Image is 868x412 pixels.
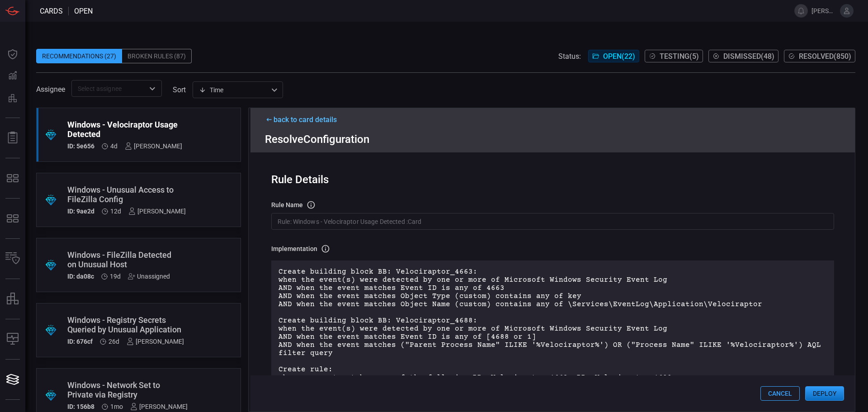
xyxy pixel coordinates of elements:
[811,7,836,14] span: [PERSON_NAME].[PERSON_NAME]
[271,173,834,186] div: Rule Details
[128,273,170,280] div: Unassigned
[128,208,186,215] div: [PERSON_NAME]
[660,52,699,61] span: Testing ( 5 )
[265,133,840,146] div: Resolve Configuration
[122,49,192,63] div: Broken Rules (87)
[805,386,844,401] button: Deploy
[127,338,184,345] div: [PERSON_NAME]
[2,369,24,390] button: Cards
[2,87,24,109] button: Preventions
[760,386,800,401] button: Cancel
[110,208,121,215] span: Sep 21, 2025 2:06 AM
[130,403,188,410] div: [PERSON_NAME]
[2,248,24,270] button: Inventory
[67,403,94,410] h5: ID: 156b8
[265,115,840,124] div: back to card details
[67,380,188,399] div: Windows - Network Set to Private via Registry
[558,52,581,61] span: Status:
[2,328,24,350] button: Compliance Monitoring
[108,338,119,345] span: Sep 07, 2025 7:11 AM
[2,127,24,149] button: Reports
[588,50,639,62] button: Open(22)
[271,213,834,230] input: Rule name
[645,50,703,62] button: Testing(5)
[603,52,635,61] span: Open ( 22 )
[110,142,118,150] span: Sep 29, 2025 4:43 AM
[271,245,317,252] h3: Implementation
[67,273,94,280] h5: ID: da08c
[40,7,63,15] span: Cards
[67,142,94,150] h5: ID: 5e656
[2,167,24,189] button: MITRE - Exposures
[723,52,774,61] span: Dismissed ( 48 )
[36,49,122,63] div: Recommendations (27)
[199,85,269,95] div: Time
[67,185,186,204] div: Windows - Unusual Access to FileZilla Config
[784,50,855,62] button: Resolved(850)
[67,250,175,269] div: Windows - FileZilla Detected on Unusual Host
[2,288,24,310] button: assets
[36,85,65,94] span: Assignee
[110,273,121,280] span: Sep 14, 2025 5:16 AM
[278,268,827,382] p: Create building block BB: Velociraptor_4663: when the event(s) were detected by one or more of Mi...
[67,208,94,215] h5: ID: 9ae2d
[2,208,24,229] button: MITRE - Detection Posture
[146,82,159,95] button: Open
[125,142,182,150] div: [PERSON_NAME]
[2,43,24,65] button: Dashboard
[67,338,93,345] h5: ID: 676cf
[799,52,851,61] span: Resolved ( 850 )
[271,201,303,208] h3: rule Name
[67,315,184,334] div: Windows - Registry Secrets Queried by Unusual Application
[110,403,123,410] span: Aug 26, 2025 3:34 AM
[173,85,186,94] label: sort
[74,7,93,15] span: open
[708,50,778,62] button: Dismissed(48)
[2,65,24,87] button: Detections
[67,120,182,139] div: Windows - Velociraptor Usage Detected
[74,83,144,94] input: Select assignee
